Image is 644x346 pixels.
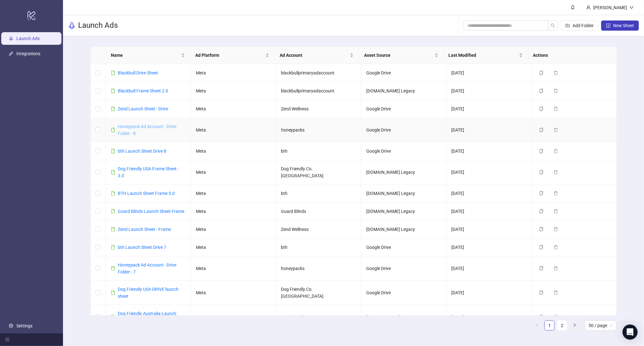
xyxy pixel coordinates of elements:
[276,281,361,305] td: Dog Friendly Co. [GEOGRAPHIC_DATA]
[446,202,531,220] td: [DATE]
[535,323,539,327] span: left
[276,202,361,220] td: Guard Blinds
[539,128,544,132] span: copy
[280,52,349,59] span: Ad Account
[111,128,115,132] span: file
[5,337,9,342] span: menu-fold
[606,23,611,28] span: plus-square
[275,47,359,64] th: Ad Account
[111,209,115,214] span: file
[118,287,179,299] a: Dog Friendly USA DRIVE launch sheet
[557,321,567,330] a: 2
[364,52,433,59] span: Asset Source
[539,315,544,319] span: copy
[554,89,558,93] span: delete
[191,160,276,185] td: Meta
[106,47,190,64] th: Name
[111,89,115,93] span: file
[191,281,276,305] td: Meta
[276,142,361,160] td: bth
[570,320,580,331] button: right
[68,22,76,29] span: rocket
[118,227,171,232] a: Zend Launch Sheet - Frame
[361,100,446,118] td: Google Drive
[191,202,276,220] td: Meta
[557,320,567,331] li: 2
[539,290,544,295] span: copy
[111,170,115,174] span: file
[361,185,446,202] td: [DOMAIN_NAME] Legacy
[276,220,361,238] td: Zend Wellness
[118,88,168,93] a: Blackbull Frame Sheet 2.0
[118,245,166,250] a: bth Launch Sheet Drive 7
[554,245,558,249] span: delete
[191,64,276,82] td: Meta
[111,245,115,249] span: file
[191,185,276,202] td: Meta
[446,64,531,82] td: [DATE]
[191,118,276,142] td: Meta
[195,52,264,59] span: Ad Platform
[446,256,531,281] td: [DATE]
[118,209,184,214] a: Guard Blinds Launch Sheet Frame
[544,320,555,331] li: 1
[118,70,158,75] a: Blackbull Drive Sheet
[444,47,528,64] th: Last Modified
[16,323,32,328] a: Settings
[532,320,542,331] li: Previous Page
[528,47,613,64] th: Actions
[111,107,115,111] span: file
[545,321,554,330] a: 1
[586,5,591,10] span: user
[361,82,446,100] td: [DOMAIN_NAME] Legacy
[118,124,176,136] a: Honeypack Ad Account - Drive Folder - 8
[554,266,558,271] span: delete
[276,256,361,281] td: honeypacks
[276,82,361,100] td: blackbullprimaryadaccount
[111,191,115,196] span: file
[539,107,544,111] span: copy
[111,266,115,271] span: file
[276,305,361,329] td: Dog Friendly Co
[554,290,558,295] span: delete
[361,220,446,238] td: [DOMAIN_NAME] Legacy
[446,238,531,256] td: [DATE]
[190,47,275,64] th: Ad Platform
[361,256,446,281] td: Google Drive
[539,149,544,153] span: copy
[191,256,276,281] td: Meta
[539,89,544,93] span: copy
[566,23,570,28] span: folder-add
[446,82,531,100] td: [DATE]
[539,71,544,75] span: copy
[573,323,577,327] span: right
[539,191,544,196] span: copy
[554,128,558,132] span: delete
[554,191,558,196] span: delete
[532,320,542,331] button: left
[446,118,531,142] td: [DATE]
[111,227,115,232] span: file
[539,245,544,249] span: copy
[118,149,166,154] a: bth Launch Sheet Drive 8
[571,5,575,9] span: bell
[359,47,443,64] th: Asset Source
[585,320,617,331] div: Page Size
[623,325,638,340] div: Open Intercom Messenger
[554,227,558,232] span: delete
[191,142,276,160] td: Meta
[446,220,531,238] td: [DATE]
[589,321,613,330] span: 50 / page
[539,170,544,174] span: copy
[111,315,115,319] span: file
[191,100,276,118] td: Meta
[78,21,118,31] h3: Launch Ads
[191,220,276,238] td: Meta
[539,227,544,232] span: copy
[554,209,558,214] span: delete
[276,100,361,118] td: Zend Wellness
[613,23,634,28] span: New Sheet
[561,21,599,31] button: Add Folder
[276,238,361,256] td: bth
[630,5,634,10] span: down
